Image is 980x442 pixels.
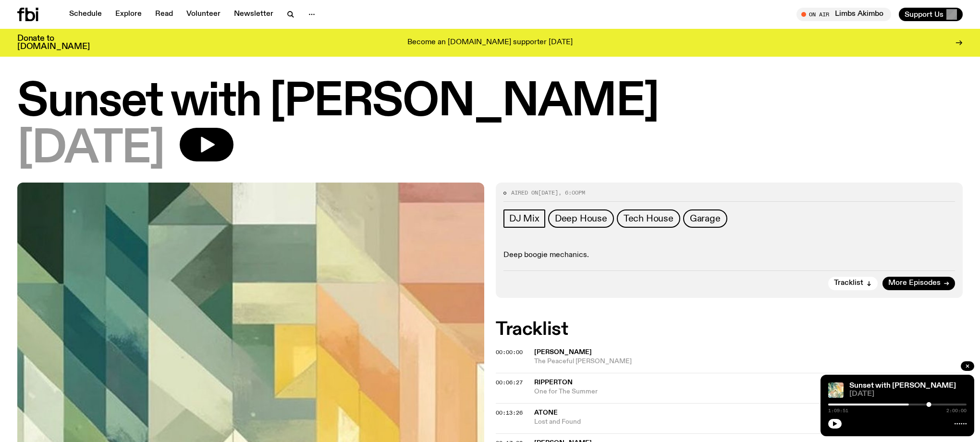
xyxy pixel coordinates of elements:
[496,321,963,338] h2: Tracklist
[690,213,721,224] span: Garage
[834,280,863,287] span: Tracklist
[149,8,179,21] a: Read
[946,408,967,413] span: 2:00:00
[683,209,727,228] a: Garage
[509,213,539,224] span: DJ Mix
[849,391,967,398] span: [DATE]
[538,189,558,196] span: [DATE]
[534,417,879,427] span: Lost and Found
[882,277,955,290] a: More Episodes
[181,8,226,21] a: Volunteer
[905,10,943,19] span: Support Us
[496,350,523,355] button: 00:00:00
[548,209,614,228] a: Deep House
[828,408,848,413] span: 1:09:51
[63,8,108,21] a: Schedule
[807,11,886,18] span: Tune in live
[496,409,523,417] span: 00:13:26
[511,189,538,196] span: Aired on
[624,213,674,224] span: Tech House
[110,8,147,21] a: Explore
[496,348,523,356] span: 00:00:00
[17,35,90,51] h3: Donate to [DOMAIN_NAME]
[503,209,545,228] a: DJ Mix
[17,81,963,124] h1: Sunset with [PERSON_NAME]
[828,277,878,290] button: Tracklist
[496,380,523,385] button: 00:06:27
[899,8,963,21] button: Support Us
[849,382,956,390] a: Sunset with [PERSON_NAME]
[496,379,523,386] span: 00:06:27
[534,387,963,396] span: One for The Summer
[534,409,558,416] span: Atone
[534,357,963,366] span: The Peaceful [PERSON_NAME]
[888,280,941,287] span: More Episodes
[503,251,955,260] p: Deep boogie mechanics.
[228,8,279,21] a: Newsletter
[534,379,573,386] span: Ripperton
[796,8,891,21] button: On AirLimbs Akimbo
[17,128,164,171] span: [DATE]
[555,213,607,224] span: Deep House
[496,410,523,416] button: 00:13:26
[617,209,680,228] a: Tech House
[558,189,585,196] span: , 6:00pm
[534,349,592,356] span: [PERSON_NAME]
[407,38,573,47] p: Become an [DOMAIN_NAME] supporter [DATE]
